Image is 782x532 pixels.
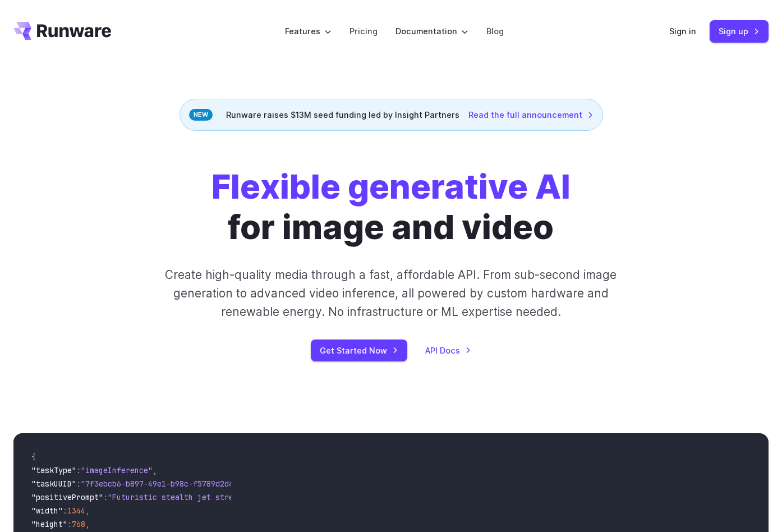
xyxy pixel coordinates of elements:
label: Documentation [395,25,468,38]
p: Create high-quality media through a fast, affordable API. From sub-second image generation to adv... [149,265,632,322]
span: "7f3ebcb6-b897-49e1-b98c-f5789d2d40d7" [81,479,251,489]
a: API Docs [425,344,471,357]
a: Get Started Now [311,340,407,361]
span: "width" [31,506,63,516]
a: Blog [486,25,504,38]
span: "imageInference" [81,465,153,475]
span: , [153,465,157,475]
span: : [76,479,81,489]
span: : [76,465,81,475]
span: : [103,492,108,502]
span: "positivePrompt" [31,492,103,502]
div: Runware raises $13M seed funding led by Insight Partners [180,99,603,131]
a: Pricing [349,25,378,38]
label: Features [285,25,332,38]
span: , [85,506,90,516]
strong: Flexible generative AI [211,166,571,207]
span: "taskType" [31,465,76,475]
a: Read the full announcement [468,108,594,121]
span: "taskUUID" [31,479,76,489]
span: , [85,519,90,529]
h1: for image and video [211,167,571,247]
span: "Futuristic stealth jet streaking through a neon-lit cityscape with glowing purple exhaust" [108,492,516,502]
span: 768 [72,519,85,529]
a: Go to / [13,22,111,40]
span: : [67,519,72,529]
a: Sign in [669,25,696,38]
span: { [31,452,36,462]
a: Sign up [710,20,769,42]
span: : [63,506,67,516]
span: 1344 [67,506,85,516]
span: "height" [31,519,67,529]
